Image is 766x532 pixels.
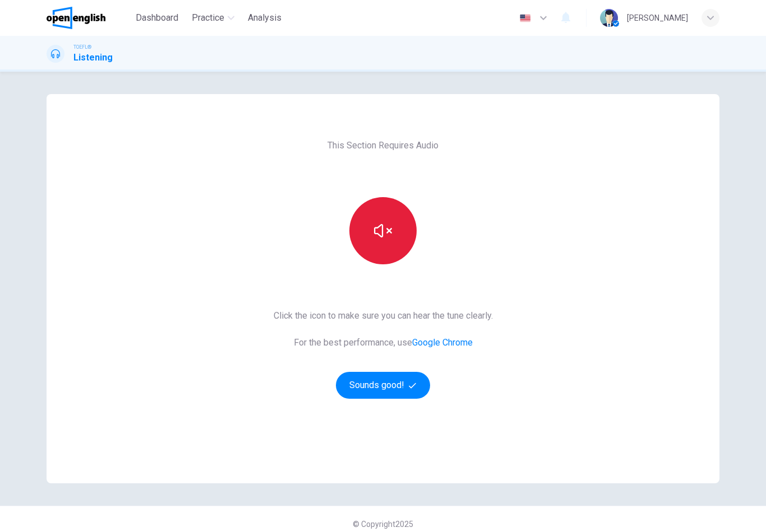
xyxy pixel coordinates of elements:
[274,309,493,323] span: Click the icon to make sure you can hear the tune clearly.
[353,520,413,529] span: © Copyright 2025
[274,336,493,349] span: For the best performance, use
[248,11,282,25] span: Analysis
[47,7,131,29] a: OpenEnglish logo
[192,11,224,25] span: Practice
[73,43,91,51] span: TOEFL®
[627,11,688,25] div: [PERSON_NAME]
[327,139,439,152] span: This Section Requires Audio
[73,51,113,64] h1: Listening
[518,14,532,22] img: en
[47,7,105,29] img: OpenEnglish logo
[243,8,286,28] button: Analysis
[336,372,430,399] button: Sounds good!
[412,337,473,348] a: Google Chrome
[187,8,239,28] button: Practice
[600,9,618,27] img: Profile picture
[136,11,178,25] span: Dashboard
[131,8,183,28] button: Dashboard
